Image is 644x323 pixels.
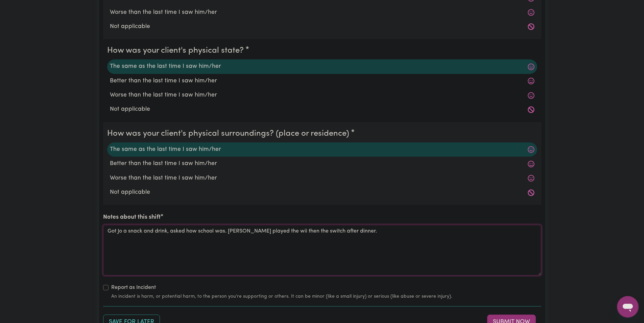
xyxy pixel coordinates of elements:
[110,188,534,197] label: Not applicable
[110,91,534,100] label: Worse than the last time I saw him/her
[107,128,352,140] legend: How was your client's physical surroundings? (place or residence)
[110,145,534,154] label: The same as the last time I saw him/her
[110,77,534,85] label: Better than the last time I saw him/her
[110,105,534,114] label: Not applicable
[111,293,541,300] small: An incident is harm, or potential harm, to the person you're supporting or others. It can be mino...
[103,225,541,275] textarea: Got Jo a snack and drink, asked how school was. [PERSON_NAME] played the wii then the switch afte...
[110,174,534,183] label: Worse than the last time I saw him/her
[110,8,534,17] label: Worse than the last time I saw him/her
[110,22,534,31] label: Not applicable
[110,62,534,71] label: The same as the last time I saw him/her
[617,296,639,318] iframe: Button to launch messaging window
[111,284,156,292] label: Report as Incident
[110,159,534,168] label: Better than the last time I saw him/her
[103,213,161,222] label: Notes about this shift
[107,45,246,57] legend: How was your client's physical state?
